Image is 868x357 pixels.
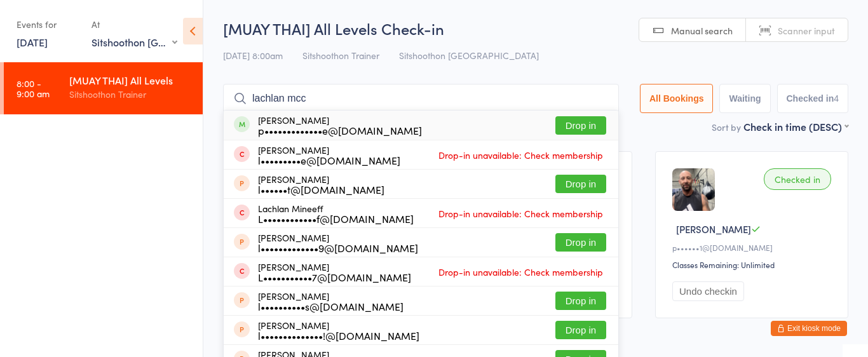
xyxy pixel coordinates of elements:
div: Sitshoothon [GEOGRAPHIC_DATA] [92,35,177,49]
div: l••••••t@[DOMAIN_NAME] [258,184,384,194]
h2: [MUAY THAI] All Levels Check-in [223,18,848,39]
button: Drop in [555,292,606,310]
button: Drop in [555,175,606,193]
button: Checked in4 [777,84,849,113]
span: Sitshoothon Trainer [302,49,379,62]
label: Sort by [712,121,741,133]
div: Events for [17,14,79,35]
span: Drop-in unavailable: Check membership [435,145,606,165]
input: Search [223,84,619,113]
button: Drop in [555,233,606,252]
a: 8:00 -9:00 am[MUAY THAI] All LevelsSitshoothon Trainer [4,62,203,114]
div: [PERSON_NAME] [258,320,419,340]
button: Waiting [719,84,770,113]
div: Classes Remaining: Unlimited [672,259,835,270]
div: [PERSON_NAME] [258,262,411,282]
div: Checked in [764,168,831,190]
div: p••••••1@[DOMAIN_NAME] [672,242,835,253]
div: l•••••••••••••9@[DOMAIN_NAME] [258,243,418,253]
div: l•••••••••e@[DOMAIN_NAME] [258,155,400,165]
div: L•••••••••••7@[DOMAIN_NAME] [258,272,411,282]
div: p•••••••••••••e@[DOMAIN_NAME] [258,125,422,135]
span: [DATE] 8:00am [223,49,283,62]
div: l••••••••••s@[DOMAIN_NAME] [258,301,403,311]
div: At [92,14,177,35]
div: [PERSON_NAME] [258,174,384,194]
button: All Bookings [640,84,714,113]
div: L••••••••••••f@[DOMAIN_NAME] [258,213,414,224]
div: [PERSON_NAME] [258,291,403,311]
div: Check in time (DESC) [743,119,848,133]
div: [PERSON_NAME] [258,115,422,135]
button: Exit kiosk mode [771,321,847,336]
button: Drop in [555,321,606,339]
div: Lachlan Mineeff [258,203,414,224]
button: Undo checkin [672,281,744,301]
span: Sitshoothon [GEOGRAPHIC_DATA] [399,49,539,62]
span: Scanner input [778,24,835,37]
div: l••••••••••••••!@[DOMAIN_NAME] [258,330,419,340]
a: [DATE] [17,35,48,49]
div: Sitshoothon Trainer [69,87,192,102]
img: image1713253113.png [672,168,715,211]
span: Manual search [671,24,733,37]
span: Drop-in unavailable: Check membership [435,262,606,281]
div: [MUAY THAI] All Levels [69,73,192,87]
div: [PERSON_NAME] [258,232,418,253]
div: [PERSON_NAME] [258,145,400,165]
time: 8:00 - 9:00 am [17,78,50,98]
div: 4 [834,93,839,104]
span: Drop-in unavailable: Check membership [435,204,606,223]
button: Drop in [555,116,606,135]
span: [PERSON_NAME] [676,222,751,236]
